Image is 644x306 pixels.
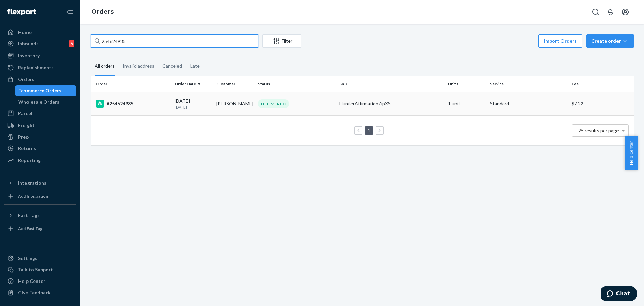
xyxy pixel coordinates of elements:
[445,76,487,92] th: Units
[18,122,35,129] div: Freight
[172,76,214,92] th: Order Date
[18,226,42,232] div: Add Fast Tag
[445,92,487,115] td: 1 unit
[4,191,76,202] a: Add Integration
[4,177,76,188] button: Integrations
[15,97,77,107] a: Wholesale Orders
[4,62,76,73] a: Replenishments
[4,120,76,131] a: Freight
[175,98,211,110] div: [DATE]
[18,266,53,273] div: Talk to Support
[262,34,301,48] button: Filter
[91,8,114,15] a: Orders
[69,40,74,47] div: 6
[258,99,289,108] div: DELIVERED
[214,92,255,115] td: [PERSON_NAME]
[18,87,61,94] div: Ecommerce Orders
[63,5,76,19] button: Close Navigation
[4,264,76,275] button: Talk to Support
[337,76,445,92] th: SKU
[18,110,32,117] div: Parcel
[18,289,51,296] div: Give Feedback
[18,64,54,71] div: Replenishments
[4,38,76,49] a: Inbounds6
[569,76,634,92] th: Fee
[4,143,76,154] a: Returns
[123,57,154,75] div: Invalid address
[255,76,337,92] th: Status
[4,74,76,85] a: Orders
[578,127,619,133] span: 25 results per page
[4,132,76,142] a: Prep
[4,223,76,234] a: Add Fast Tag
[601,286,637,303] iframe: Opens a widget where you can chat to one of our agents
[569,92,634,115] td: $7.22
[4,210,76,221] button: Fast Tags
[487,76,569,92] th: Service
[4,287,76,298] button: Give Feedback
[216,81,253,87] div: Customer
[625,136,638,170] button: Help Center
[4,253,76,264] a: Settings
[18,255,37,262] div: Settings
[591,38,629,44] div: Create order
[4,108,76,119] a: Parcel
[18,76,34,83] div: Orders
[18,157,41,164] div: Reporting
[339,100,443,107] div: HunterAffirmationZipXS
[96,100,169,108] div: #254624985
[18,40,39,47] div: Inbounds
[18,278,45,285] div: Help Center
[586,34,634,48] button: Create order
[18,193,48,199] div: Add Integration
[18,52,40,59] div: Inventory
[91,76,172,92] th: Order
[4,50,76,61] a: Inventory
[263,38,301,44] div: Filter
[190,57,200,75] div: Late
[589,5,602,19] button: Open Search Box
[4,155,76,166] a: Reporting
[619,5,632,19] button: Open account menu
[18,212,40,219] div: Fast Tags
[604,5,617,19] button: Open notifications
[490,100,566,107] p: Standard
[366,127,372,133] a: Page 1 is your current page
[18,29,32,36] div: Home
[7,9,36,15] img: Flexport logo
[15,85,77,96] a: Ecommerce Orders
[4,276,76,287] a: Help Center
[18,134,29,140] div: Prep
[4,27,76,38] a: Home
[538,34,582,48] button: Import Orders
[162,57,182,75] div: Canceled
[18,99,59,105] div: Wholesale Orders
[86,2,119,22] ol: breadcrumbs
[95,57,115,76] div: All orders
[175,104,211,110] p: [DATE]
[18,180,46,186] div: Integrations
[91,34,258,48] input: Search orders
[18,145,36,152] div: Returns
